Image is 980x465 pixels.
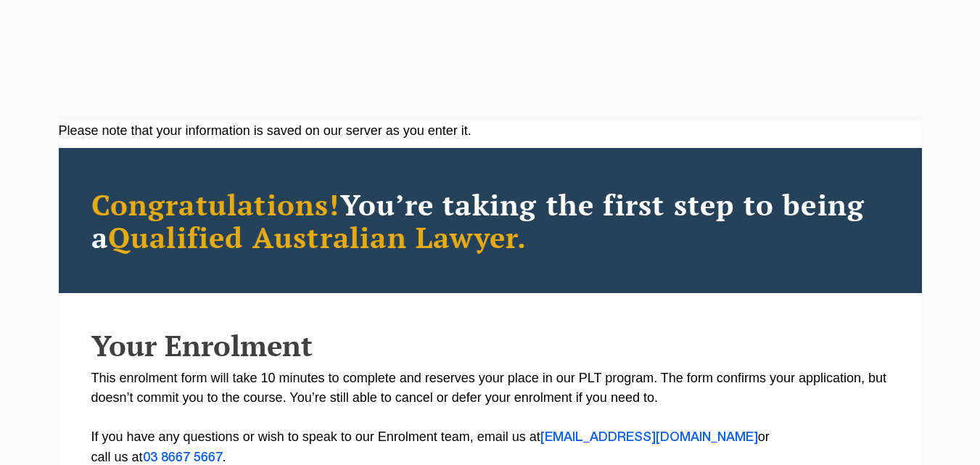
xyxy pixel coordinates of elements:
[91,188,889,253] h2: You’re taking the first step to being a
[540,432,758,443] a: [EMAIL_ADDRESS][DOMAIN_NAME]
[91,185,340,223] span: Congratulations!
[143,452,223,464] a: 03 8667 5667
[91,329,889,361] h2: Your Enrolment
[59,121,922,141] div: Please note that your information is saved on our server as you enter it.
[108,218,527,256] span: Qualified Australian Lawyer.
